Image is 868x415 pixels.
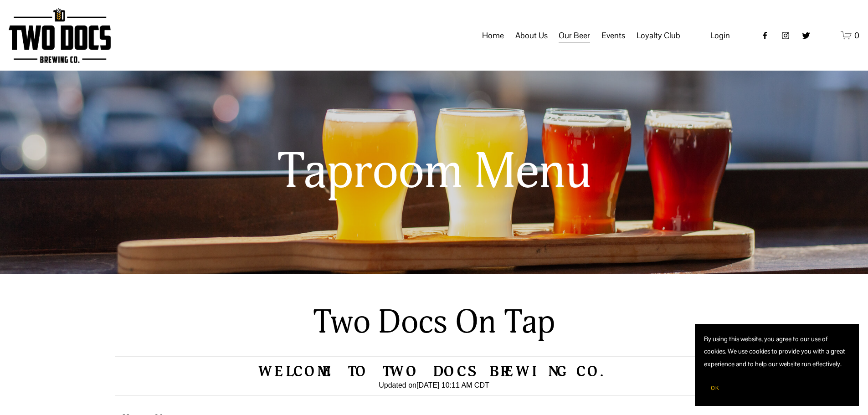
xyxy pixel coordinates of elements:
[9,8,111,63] img: Two Docs Brewing Co.
[695,324,859,406] section: Cookie banner
[841,30,859,41] a: 0 items in cart
[704,333,850,370] p: By using this website, you agree to our use of cookies. We use cookies to provide you with a grea...
[710,30,730,41] span: Login
[801,31,811,40] a: twitter-unauth
[601,28,625,43] span: Events
[416,381,489,389] time: [DATE] 10:11 AM CDT
[195,145,673,200] h1: Taproom Menu
[601,27,625,44] a: folder dropdown
[781,31,790,40] a: instagram-unauth
[515,28,548,43] span: About Us
[704,379,726,397] button: OK
[559,27,590,44] a: folder dropdown
[637,27,680,44] a: folder dropdown
[711,384,719,392] span: OK
[278,302,590,343] h2: Two Docs On Tap
[854,30,859,41] span: 0
[760,31,770,40] a: Facebook
[637,28,680,43] span: Loyalty Club
[379,381,416,389] span: Updated on
[559,28,590,43] span: Our Beer
[482,27,504,44] a: Home
[710,28,730,43] a: Login
[515,27,548,44] a: folder dropdown
[115,366,753,378] h2: Welcome to Two Docs Brewing Co.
